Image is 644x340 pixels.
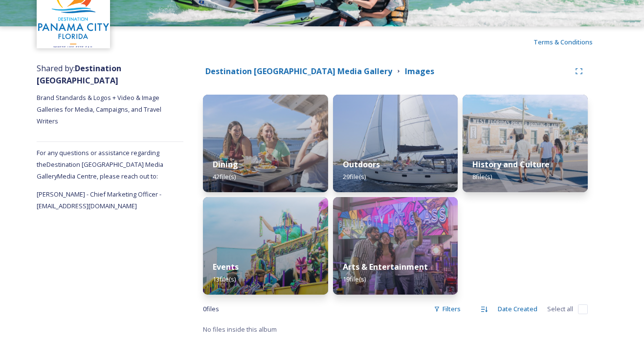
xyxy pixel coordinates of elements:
[37,190,163,210] span: [PERSON_NAME] - Chief Marketing Officer - [EMAIL_ADDRESS][DOMAIN_NAME]
[343,275,366,283] span: 19 file(s)
[333,95,458,192] img: 8ec44f32-59b6-4c44-9115-4cfe1ba2ce6d.jpg
[533,36,607,48] a: Terms & Conditions
[533,38,593,46] span: Terms & Conditions
[343,172,366,181] span: 29 file(s)
[37,63,121,86] span: Shared by:
[213,159,238,170] strong: Dining
[203,95,328,192] img: 2f013685-223f-43c3-9928-3d9d36c5b462.jpg
[213,172,236,181] span: 42 file(s)
[37,148,163,180] span: For any questions or assistance regarding the Destination [GEOGRAPHIC_DATA] Media Gallery Media C...
[343,261,428,272] strong: Arts & Entertainment
[429,300,466,319] div: Filters
[493,300,542,319] div: Date Created
[203,325,277,334] span: No files inside this album
[213,261,239,272] strong: Events
[472,159,550,170] strong: History and Culture
[405,66,434,77] strong: Images
[205,66,392,77] strong: Destination [GEOGRAPHIC_DATA] Media Gallery
[472,172,492,181] span: 8 file(s)
[213,275,236,283] span: 13 file(s)
[37,63,121,86] strong: Destination [GEOGRAPHIC_DATA]
[203,304,219,314] span: 0 file s
[333,197,458,295] img: 2eb49a7e-b5ca-4180-b2ad-c63048cf0411.jpg
[203,197,328,295] img: 47bd5310-e110-4fcc-8fc3-8f2665fc57b8.jpg
[343,159,380,170] strong: Outdoors
[547,304,573,314] span: Select all
[37,93,163,125] span: Brand Standards & Logos + Video & Image Galleries for Media, Campaigns, and Travel Writers
[463,95,588,192] img: 04ab8b4c-0776-4b37-891a-88534887b2fc.jpg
